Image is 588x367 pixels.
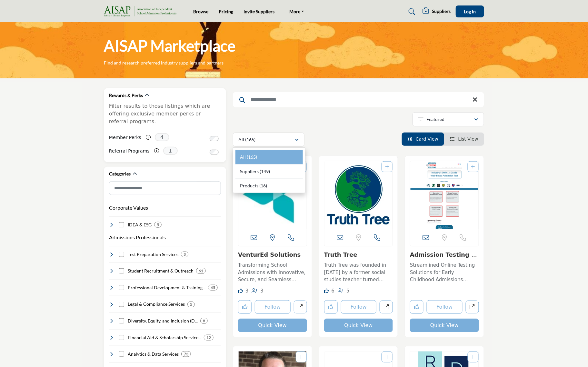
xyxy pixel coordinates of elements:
[332,288,335,294] span: 6
[119,302,124,307] input: Select Legal & Compliance Services checkbox
[119,268,124,273] input: Select Student Recruitment & Outreach checkbox
[450,136,478,142] a: View List
[109,132,141,143] label: Member Perks
[380,301,393,314] a: Open truth-tree in new tab
[410,251,479,258] h3: Admission Testing Solutions1
[210,136,219,141] input: Switch to Member Perks
[260,169,270,174] b: (149)
[109,233,166,241] button: Admissions Professionals
[416,136,438,142] span: Card View
[464,9,476,14] span: Log In
[410,300,424,314] button: Like listing
[324,161,393,229] img: Truth Tree
[338,287,350,295] div: Followers
[240,183,258,188] span: Products
[206,335,211,340] b: 12
[104,60,224,66] p: Find and research preferred industry suppliers and partners
[238,319,307,332] button: Quick View
[190,302,192,307] b: 5
[346,288,350,294] span: 5
[324,251,393,258] h3: Truth Tree
[410,161,479,229] img: Admission Testing Solutions1
[427,116,445,123] p: Featured
[259,183,267,188] b: (16)
[119,222,124,227] input: Select IDEA & ESG checkbox
[109,145,150,157] label: Referral Programs
[128,301,185,307] h4: Legal & Compliance Services: Innovative educational materials and tools designed to promote effec...
[240,154,246,160] span: All
[244,9,274,14] a: Invite Suppliers
[427,300,463,314] button: Follow
[456,5,484,17] button: Log In
[196,268,206,274] div: 61 Results For Student Recruitment & Outreach
[238,260,307,283] a: Transforming School Admissions with Innovative, Secure, and Seamless Solutions for K-12 Excellenc...
[104,36,235,56] h1: AISAP Marketplace
[471,164,475,169] a: Add To List
[444,133,484,146] li: List View
[285,7,309,16] a: More
[408,136,439,142] a: View Card
[324,161,393,229] a: Open Listing in new tab
[208,285,218,291] div: 45 Results For Professional Development & Training
[260,288,264,294] span: 3
[154,222,162,228] div: 5 Results For IDEA & ESG
[193,9,208,14] a: Browse
[155,133,169,141] span: 4
[238,288,243,293] i: Likes
[181,252,188,257] div: 3 Results For Test Preparation Services
[324,319,393,332] button: Quick View
[204,335,214,341] div: 12 Results For Financial Aid & Scholarship Services
[410,319,479,332] button: Quick View
[423,8,451,15] div: Suppliers
[210,150,219,155] input: Switch to Referral Programs
[341,300,377,314] button: Follow
[324,260,393,283] a: Truth Tree was founded in [DATE] by a former social studies teacher turned Director of Admission ...
[410,260,479,283] a: Streamlined Online Testing Solutions for Early Childhood Admissions Excellence This company provi...
[128,318,198,324] h4: Diversity, Equity, and Inclusion (DEI): Creative and strategic marketing solutions to enhance bra...
[109,181,221,195] input: Search Category
[240,169,259,174] span: Suppliers
[324,262,393,283] p: Truth Tree was founded in [DATE] by a former social studies teacher turned Director of Admission ...
[128,222,152,228] h4: IDEA & ESG: Inclusion, Diversity, Equity and Accessibility | Environmental, Social, and Governance
[324,300,338,314] button: Like listing
[181,351,191,357] div: 73 Results For Analytics & Data Services
[471,354,475,360] a: Add To List
[410,262,479,283] p: Streamlined Online Testing Solutions for Early Childhood Admissions Excellence This company provi...
[211,285,215,290] b: 45
[238,251,301,258] a: VenturEd Solutions
[245,288,249,294] span: 3
[324,288,329,293] i: Likes
[403,6,420,17] a: Search
[466,301,479,314] a: Open admission-testing-solutions-1 in new tab
[385,164,389,169] a: Add To List
[128,351,179,357] h4: Analytics & Data Services: Legal guidance and representation for schools navigating complex regul...
[299,354,303,360] a: Add To List
[109,204,148,212] button: Corporate Values
[109,92,143,99] h2: Rewards & Perks
[219,9,233,14] a: Pricing
[128,251,178,258] h4: Test Preparation Services: Advanced security systems and protocols to ensure the safety of studen...
[128,284,205,291] h4: Professional Development & Training: Reliable and efficient transportation options that meet the ...
[200,318,208,324] div: 8 Results For Diversity, Equity, and Inclusion (DEI)
[385,354,389,360] a: Add To List
[119,352,124,357] input: Select Analytics & Data Services checkbox
[203,319,205,323] b: 8
[458,136,478,142] span: List View
[119,335,124,340] input: Select Financial Aid & Scholarship Services checkbox
[119,318,124,323] input: Select Diversity, Equity, and Inclusion (DEI) checkbox
[199,269,203,273] b: 61
[294,301,307,314] a: Open venturedsolutions in new tab
[187,302,195,307] div: 5 Results For Legal & Compliance Services
[252,287,264,295] div: Followers
[410,251,477,265] a: Admission Testing So...
[410,161,479,229] a: Open Listing in new tab
[255,300,291,314] button: Follow
[238,161,307,229] img: VenturEd Solutions
[238,136,255,143] p: All (165)
[128,268,194,274] h4: Student Recruitment & Outreach: Expert financial management and support tailored to the specific ...
[247,154,257,160] b: (165)
[238,262,307,283] p: Transforming School Admissions with Innovative, Secure, and Seamless Solutions for K-12 Excellenc...
[432,8,451,14] h5: Suppliers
